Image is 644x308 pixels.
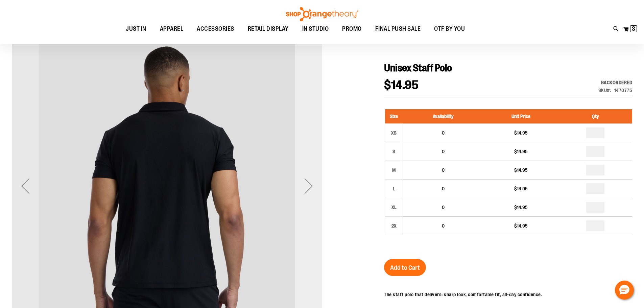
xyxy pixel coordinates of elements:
[598,79,633,86] div: Availability
[559,109,632,124] th: Qty
[389,221,399,231] div: 2X
[614,87,633,94] div: 1470775
[442,130,445,136] span: 0
[389,146,399,157] div: S
[384,62,452,74] span: Unisex Staff Polo
[190,21,241,37] a: ACCESSORIES
[368,21,428,37] a: FINAL PUSH SALE
[427,21,472,37] a: OTF BY YOU
[486,129,555,136] div: $14.95
[389,202,399,212] div: XL
[390,264,420,271] span: Add to Cart
[615,281,634,300] button: Hello, have a question? Let’s chat.
[153,21,190,37] a: APPAREL
[389,128,399,138] div: XS
[335,21,368,37] a: PROMO
[285,7,359,21] img: Shop Orangetheory
[241,21,295,37] a: RETAIL DISPLAY
[248,21,289,37] span: RETAIL DISPLAY
[598,79,633,86] div: Backordered
[442,149,445,154] span: 0
[384,259,426,276] button: Add to Cart
[295,21,336,37] a: IN STUDIO
[442,186,445,191] span: 0
[302,21,329,37] span: IN STUDIO
[483,109,558,124] th: Unit Price
[342,21,362,37] span: PROMO
[434,21,465,37] span: OTF BY YOU
[442,223,445,229] span: 0
[403,109,483,124] th: Availability
[486,222,555,229] div: $14.95
[486,167,555,173] div: $14.95
[598,88,612,93] strong: SKU
[486,148,555,155] div: $14.95
[126,21,146,37] span: JUST IN
[160,21,184,37] span: APPAREL
[389,165,399,175] div: M
[384,291,542,298] p: The staff polo that delivers: sharp look, comfortable fit, all-day confidence.
[375,21,421,37] span: FINAL PUSH SALE
[389,184,399,194] div: L
[486,185,555,192] div: $14.95
[197,21,234,37] span: ACCESSORIES
[119,21,153,37] a: JUST IN
[442,205,445,210] span: 0
[385,109,403,124] th: Size
[442,167,445,173] span: 0
[632,25,635,32] span: 3
[486,204,555,211] div: $14.95
[384,78,419,92] span: $14.95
